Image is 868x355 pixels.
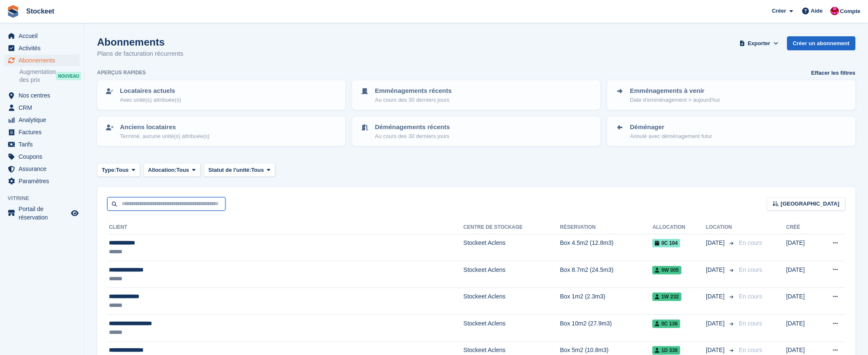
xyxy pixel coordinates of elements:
[787,36,855,50] a: Créer un abonnement
[811,7,822,15] span: Aide
[4,114,80,126] a: menu
[630,86,720,96] p: Emménagements à venir
[97,49,183,59] p: Plans de facturation récurrents
[464,221,560,234] th: Centre de stockage
[148,166,176,174] span: Allocation:
[706,221,735,234] th: Location
[706,266,726,274] span: [DATE]
[19,30,69,42] span: Accueil
[464,234,560,261] td: Stockeet Aclens
[739,347,762,353] span: En cours
[652,293,681,301] span: 1W 232
[120,132,209,141] p: Terminé, aucune unité(s) attribuée(s)
[375,122,450,132] p: Déménagements récents
[98,117,344,145] a: Anciens locataires Terminé, aucune unité(s) attribuée(s)
[706,238,726,247] span: [DATE]
[786,288,816,315] td: [DATE]
[19,42,69,54] span: Activités
[120,86,181,96] p: Locataires actuels
[4,89,80,101] a: menu
[98,81,344,109] a: Locataires actuels Avec unité(s) attribuée(s)
[107,221,464,234] th: Client
[8,194,84,203] span: Vitrine
[560,314,652,341] td: Box 10m2 (27.9m3)
[4,30,80,42] a: menu
[786,234,816,261] td: [DATE]
[4,138,80,150] a: menu
[739,293,762,300] span: En cours
[811,69,855,77] a: Effacer les filtres
[204,163,275,177] button: Statut de l'unité: Tous
[353,81,599,109] a: Emménagements récents Au cours des 30 derniers jours
[19,54,69,66] span: Abonnements
[608,81,854,109] a: Emménagements à venir Date d'emménagement > aujourd'hui
[560,261,652,288] td: Box 8.7m2 (24.5m3)
[4,54,80,66] a: menu
[19,175,69,187] span: Paramètres
[706,319,726,328] span: [DATE]
[116,166,129,174] span: Tous
[4,42,80,54] a: menu
[748,39,770,48] span: Exporter
[70,208,80,218] a: Boutique d'aperçu
[630,122,712,132] p: Déménager
[56,72,81,80] div: NOUVEAU
[786,314,816,341] td: [DATE]
[19,68,56,84] span: Augmentation des prix
[19,89,69,101] span: Nos centres
[608,117,854,145] a: Déménager Annulé avec déménagement futur
[4,151,80,163] a: menu
[786,261,816,288] td: [DATE]
[144,163,201,177] button: Allocation: Tous
[23,4,58,18] a: Stockeet
[97,69,146,76] h6: Aperçus rapides
[120,122,209,132] p: Anciens locataires
[4,163,80,175] a: menu
[19,205,69,222] span: Portail de réservation
[19,114,69,126] span: Analytique
[706,346,726,355] span: [DATE]
[652,266,681,274] span: 0W 005
[120,96,181,104] p: Avec unité(s) attribuée(s)
[739,239,762,246] span: En cours
[209,166,251,174] span: Statut de l'unité:
[738,36,780,50] button: Exporter
[772,7,786,15] span: Créer
[19,102,69,114] span: CRM
[630,132,712,141] p: Annulé avec déménagement futur
[4,175,80,187] a: menu
[560,234,652,261] td: Box 4.5m2 (12.8m3)
[19,126,69,138] span: Factures
[706,292,726,301] span: [DATE]
[19,138,69,150] span: Tarifs
[739,320,762,327] span: En cours
[652,320,680,328] span: 0C 136
[739,266,762,273] span: En cours
[353,117,599,145] a: Déménagements récents Au cours des 30 derniers jours
[97,36,183,48] h1: Abonnements
[102,166,116,174] span: Type:
[786,221,816,234] th: Créé
[652,346,680,355] span: 1D 336
[464,288,560,315] td: Stockeet Aclens
[375,96,452,104] p: Au cours des 30 derniers jours
[375,132,450,141] p: Au cours des 30 derniers jours
[19,68,80,84] a: Augmentation des prix NOUVEAU
[4,126,80,138] a: menu
[781,200,839,208] span: [GEOGRAPHIC_DATA]
[375,86,452,96] p: Emménagements récents
[464,314,560,341] td: Stockeet Aclens
[630,96,720,104] p: Date d'emménagement > aujourd'hui
[7,5,19,18] img: stora-icon-8386f47178a22dfd0bd8f6a31ec36ba5ce8667c1dd55bd0f319d3a0aa187defe.svg
[652,239,680,247] span: 0C 104
[560,288,652,315] td: Box 1m2 (2.3m3)
[560,221,652,234] th: Réservation
[4,102,80,114] a: menu
[4,205,80,222] a: menu
[176,166,189,174] span: Tous
[251,166,264,174] span: Tous
[19,163,69,175] span: Assurance
[97,163,140,177] button: Type: Tous
[830,7,839,15] img: Valentin BURDET
[652,221,706,234] th: Allocation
